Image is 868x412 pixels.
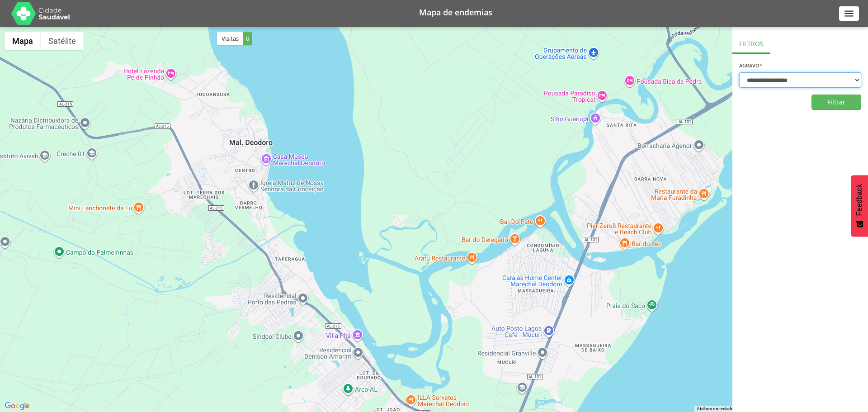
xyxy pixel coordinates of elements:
[811,95,861,110] button: Filtrar
[697,406,734,412] button: Atalhos do teclado
[81,8,830,16] h1: Mapa de endemias
[41,32,84,50] button: Mostrar imagens de satélite
[5,32,41,50] button: Mostrar mapa de ruas
[739,63,762,68] label: Agravo
[217,32,252,45] div: Visitas
[2,400,32,412] img: Google
[843,8,855,19] i: 
[732,32,770,54] div: Filtros
[851,175,868,237] button: Feedback - Mostrar pesquisa
[2,400,32,412] a: Abrir esta área no Google Maps (abre uma nova janela)
[855,184,863,216] span: Feedback
[243,32,252,45] span: 0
